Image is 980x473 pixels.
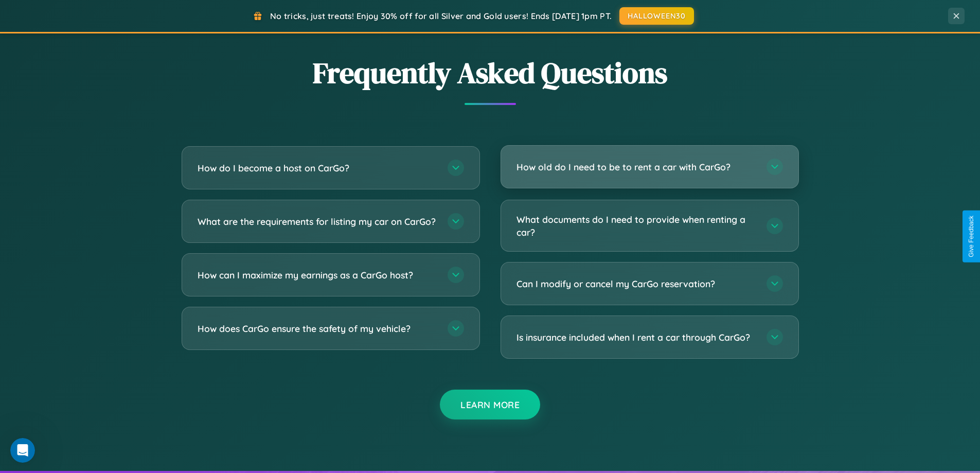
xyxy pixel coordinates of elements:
[516,331,756,344] h3: Is insurance included when I rent a car through CarGo?
[198,322,437,335] h3: How does CarGo ensure the safety of my vehicle?
[440,390,540,419] button: Learn More
[516,213,756,238] h3: What documents do I need to provide when renting a car?
[516,161,756,173] h3: How old do I need to be to rent a car with CarGo?
[968,216,975,257] div: Give Feedback
[182,53,799,93] h2: Frequently Asked Questions
[10,438,35,463] iframe: Intercom live chat
[198,215,437,228] h3: What are the requirements for listing my car on CarGo?
[270,11,612,21] span: No tricks, just treats! Enjoy 30% off for all Silver and Gold users! Ends [DATE] 1pm PT.
[198,269,437,282] h3: How can I maximize my earnings as a CarGo host?
[198,162,437,174] h3: How do I become a host on CarGo?
[516,277,756,290] h3: Can I modify or cancel my CarGo reservation?
[619,7,694,25] button: HALLOWEEN30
